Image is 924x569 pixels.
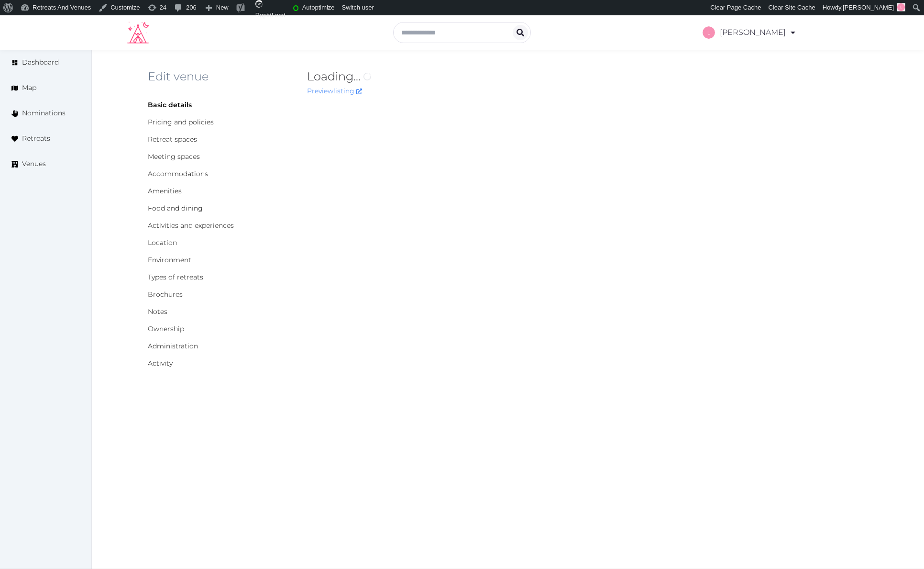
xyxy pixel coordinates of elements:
[307,69,724,84] h2: Loading...
[148,100,192,109] a: Basic details
[148,118,214,126] a: Pricing and policies
[148,187,182,195] a: Amenities
[148,69,292,84] h2: Edit venue
[148,238,177,247] a: Location
[148,204,203,212] a: Food and dining
[307,87,362,95] a: Preview listing
[148,290,183,299] a: Brochures
[148,273,203,281] a: Types of retreats
[22,83,36,93] span: Map
[148,307,167,316] a: Notes
[148,342,198,350] a: Administration
[148,169,208,178] a: Accommodations
[148,256,191,264] a: Environment
[843,4,894,11] span: [PERSON_NAME]
[22,57,59,67] span: Dashboard
[768,4,815,11] span: Clear Site Cache
[148,324,184,333] a: Ownership
[148,221,234,230] a: Activities and experiences
[148,152,200,161] a: Meeting spaces
[710,4,761,11] span: Clear Page Cache
[22,134,50,144] span: Retreats
[148,359,173,368] a: Activity
[148,135,197,144] a: Retreat spaces
[22,108,66,118] span: Nominations
[22,159,46,169] span: Venues
[703,19,797,46] a: [PERSON_NAME]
